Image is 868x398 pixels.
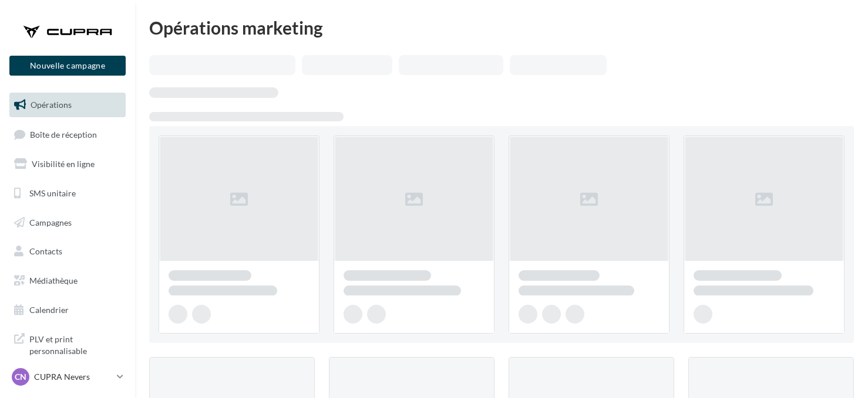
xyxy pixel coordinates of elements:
span: CN [15,371,26,383]
span: Calendrier [29,305,69,315]
a: Médiathèque [7,268,128,293]
a: PLV et print personnalisable [7,326,128,361]
div: Opérations marketing [149,19,854,36]
a: Contacts [7,239,128,264]
a: Campagnes [7,210,128,235]
button: Nouvelle campagne [9,56,126,76]
span: PLV et print personnalisable [29,331,121,356]
span: Médiathèque [29,275,78,285]
span: Contacts [29,246,62,256]
a: Calendrier [7,298,128,322]
a: Boîte de réception [7,122,128,147]
span: Campagnes [29,217,72,227]
span: Visibilité en ligne [32,159,95,169]
span: Boîte de réception [30,129,97,139]
a: SMS unitaire [7,181,128,206]
span: Opérations [31,100,72,110]
a: Visibilité en ligne [7,152,128,176]
span: SMS unitaire [29,188,76,198]
p: CUPRA Nevers [34,371,112,383]
a: CN CUPRA Nevers [9,366,126,388]
a: Opérations [7,93,128,117]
